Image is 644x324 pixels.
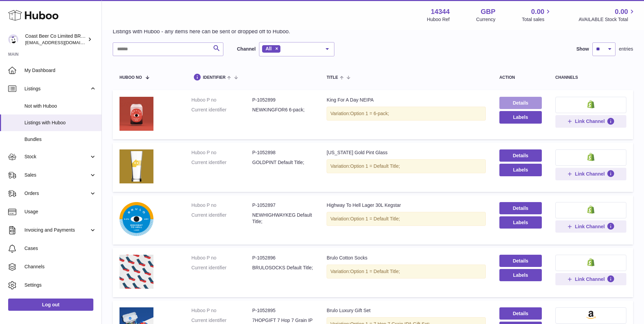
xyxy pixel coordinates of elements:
div: Highway To Hell Lager 30L Kegstar [327,202,486,209]
span: Invoicing and Payments [24,227,89,233]
span: Bundles [24,136,96,143]
span: My Dashboard [24,67,96,74]
label: Show [576,46,589,52]
span: Link Channel [575,276,605,282]
span: 0.00 [531,7,545,16]
a: Details [499,149,542,162]
button: Link Channel [555,273,626,285]
button: Labels [499,111,542,123]
p: Listings with Huboo - any items here can be sent or dropped off to Huboo. [113,28,290,35]
a: Details [499,307,542,320]
img: shopify-small.png [587,258,594,266]
img: shopify-small.png [587,100,594,108]
span: AVAILABLE Stock Total [578,16,636,23]
div: [US_STATE] Gold Pint Glass [327,149,486,156]
dt: Current identifier [191,159,252,166]
div: channels [555,75,626,80]
label: Channel [237,46,256,52]
dd: NEWHIGHWAYKEG Default Title; [252,212,313,225]
dd: P-1052897 [252,202,313,209]
span: Sales [24,172,89,178]
span: Cases [24,245,96,252]
span: Settings [24,282,96,288]
dd: GOLDPINT Default Title; [252,159,313,166]
span: Option 1 = Default Title; [350,269,400,274]
span: Option 1 = 6-pack; [350,111,389,116]
span: Channels [24,264,96,270]
span: Listings [24,86,89,92]
span: identifier [203,75,226,80]
div: Variation: [327,107,486,121]
div: Huboo Ref [427,16,450,23]
span: Link Channel [575,171,605,177]
a: Log out [8,299,93,311]
img: amazon-small.png [586,311,596,319]
div: Variation: [327,212,486,226]
dd: P-1052895 [252,307,313,314]
button: Link Channel [555,168,626,180]
dt: Huboo P no [191,202,252,209]
span: Stock [24,154,89,160]
dt: Current identifier [191,107,252,113]
button: Labels [499,216,542,229]
div: Brulo Cotton Socks [327,255,486,261]
div: Brulo Luxury Gift Set [327,307,486,314]
dd: P-1052896 [252,255,313,261]
a: Details [499,202,542,214]
span: Usage [24,209,96,215]
div: Variation: [327,265,486,278]
img: shopify-small.png [587,205,594,214]
dt: Huboo P no [191,97,252,103]
span: Not with Huboo [24,103,96,109]
button: Link Channel [555,115,626,127]
a: 0.00 AVAILABLE Stock Total [578,7,636,23]
span: Total sales [522,16,552,23]
span: Link Channel [575,118,605,124]
strong: GBP [481,7,495,16]
span: Link Channel [575,223,605,230]
span: [EMAIL_ADDRESS][DOMAIN_NAME] [25,40,100,45]
dt: Current identifier [191,212,252,225]
button: Labels [499,269,542,281]
dd: NEWKINGFOR6 6-pack; [252,107,313,113]
img: Highway To Hell Lager 30L Kegstar [119,202,153,236]
span: title [327,75,338,80]
img: New York Gold Pint Glass [119,149,153,183]
span: Option 1 = Default Title; [350,216,400,221]
button: Labels [499,164,542,176]
dd: P-1052899 [252,97,313,103]
span: All [265,46,272,51]
dt: Huboo P no [191,255,252,261]
img: Brulo Cotton Socks [119,255,153,289]
dd: P-1052898 [252,149,313,156]
a: 0.00 Total sales [522,7,552,23]
dt: Current identifier [191,265,252,271]
a: Details [499,255,542,267]
div: Currency [476,16,496,23]
div: Variation: [327,159,486,173]
span: Orders [24,190,89,197]
a: Details [499,97,542,109]
button: Link Channel [555,220,626,233]
img: internalAdmin-14344@internal.huboo.com [8,34,18,44]
strong: 14344 [431,7,450,16]
dt: Huboo P no [191,149,252,156]
span: Listings with Huboo [24,120,96,126]
div: action [499,75,542,80]
div: King For A Day NEIPA [327,97,486,103]
span: entries [619,46,633,52]
img: shopify-small.png [587,153,594,161]
dd: BRULOSOCKS Default Title; [252,265,313,271]
span: 0.00 [615,7,628,16]
span: Option 1 = Default Title; [350,163,400,169]
span: Huboo no [119,75,142,80]
dt: Huboo P no [191,307,252,314]
img: King For A Day NEIPA [119,97,153,131]
div: Coast Beer Co Limited BRULO [25,33,86,46]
